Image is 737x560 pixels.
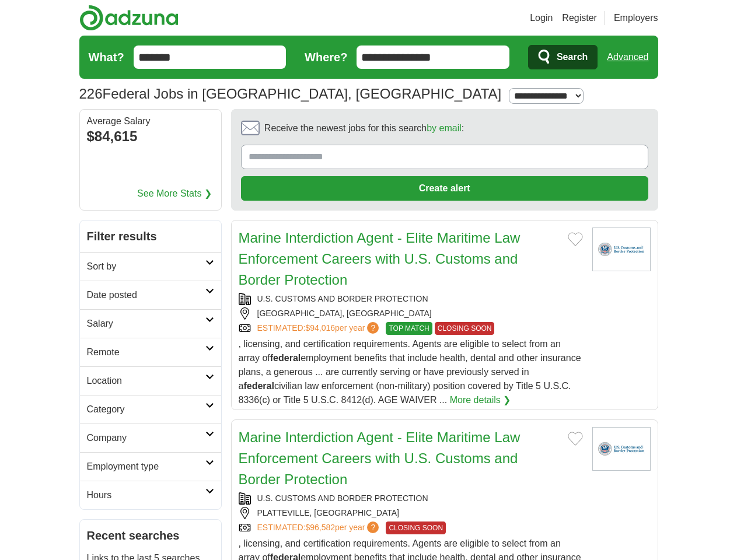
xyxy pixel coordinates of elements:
h2: Salary [87,317,205,331]
button: Search [528,45,598,69]
h2: Date posted [87,288,205,302]
span: 226 [79,83,103,104]
a: Location [80,366,221,395]
a: Sort by [80,252,221,281]
a: Hours [80,481,221,509]
img: U.S. Customs and Border Protection logo [592,427,651,471]
div: Average Salary [87,117,214,126]
a: See More Stats ❯ [137,187,212,201]
a: U.S. CUSTOMS AND BORDER PROTECTION [257,294,428,303]
h2: Recent searches [87,527,214,544]
a: U.S. CUSTOMS AND BORDER PROTECTION [257,494,428,503]
a: Register [562,11,597,25]
a: by email [427,123,462,133]
span: Receive the newest jobs for this search : [264,121,464,135]
a: Date posted [80,281,221,309]
div: $84,615 [87,126,214,147]
a: More details ❯ [450,393,511,407]
div: [GEOGRAPHIC_DATA], [GEOGRAPHIC_DATA] [239,307,583,320]
a: Marine Interdiction Agent - Elite Maritime Law Enforcement Careers with U.S. Customs and Border P... [239,230,521,288]
a: ESTIMATED:$94,016per year? [257,322,382,335]
h2: Location [87,374,205,388]
span: Search [557,45,588,69]
strong: federal [270,353,301,363]
span: $96,582 [305,523,335,532]
a: Marine Interdiction Agent - Elite Maritime Law Enforcement Careers with U.S. Customs and Border P... [239,429,521,487]
a: Remote [80,338,221,366]
label: What? [89,48,124,66]
span: $94,016 [305,323,335,332]
a: Login [530,11,553,25]
button: Add to favorite jobs [568,232,583,246]
div: PLATTEVILLE, [GEOGRAPHIC_DATA] [239,507,583,519]
h2: Remote [87,345,205,359]
button: Add to favorite jobs [568,432,583,446]
span: CLOSING SOON [386,521,446,534]
label: Where? [305,48,347,66]
h2: Category [87,402,205,416]
a: Employment type [80,452,221,481]
span: , licensing, and certification requirements. Agents are eligible to select from an array of emplo... [239,339,581,405]
span: TOP MATCH [386,322,432,335]
h2: Company [87,431,205,445]
h2: Hours [87,488,205,502]
span: ? [367,322,379,334]
span: CLOSING SOON [435,322,495,335]
img: U.S. Customs and Border Protection logo [592,228,651,271]
h2: Employment type [87,460,205,474]
h2: Sort by [87,260,205,274]
span: ? [367,521,379,533]
a: Advanced [607,45,648,69]
button: Create alert [241,176,648,201]
h2: Filter results [80,220,221,252]
a: ESTIMATED:$96,582per year? [257,521,382,534]
a: Salary [80,309,221,338]
a: Employers [614,11,658,25]
strong: federal [243,381,274,391]
a: Company [80,423,221,452]
h1: Federal Jobs in [GEOGRAPHIC_DATA], [GEOGRAPHIC_DATA] [79,86,502,101]
a: Category [80,395,221,423]
img: Adzuna logo [79,5,179,31]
